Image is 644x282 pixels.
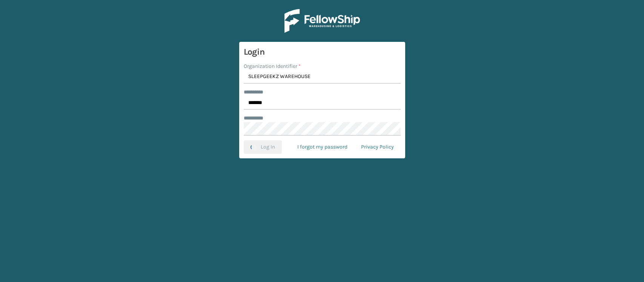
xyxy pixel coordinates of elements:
a: I forgot my password [290,140,354,154]
label: Organization Identifier [244,62,301,70]
img: Logo [284,9,360,33]
button: Log In [244,140,282,154]
a: Privacy Policy [354,140,401,154]
h3: Login [244,46,401,58]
